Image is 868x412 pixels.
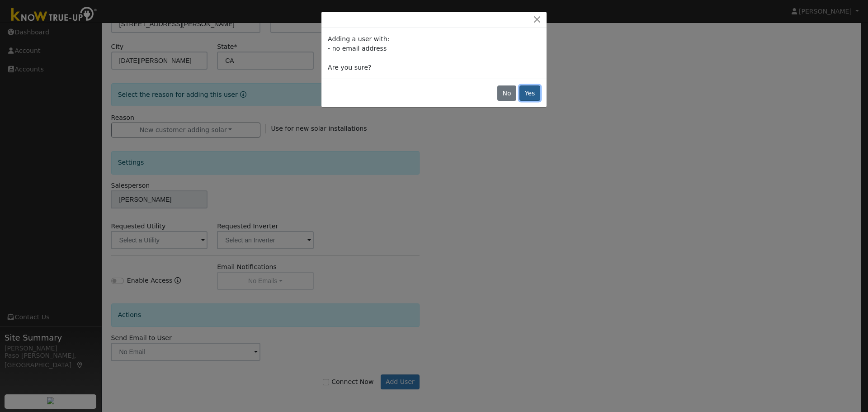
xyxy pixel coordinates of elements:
span: Adding a user with: [328,35,389,43]
button: Close [531,15,543,24]
span: Are you sure? [328,64,371,71]
button: No [497,85,516,101]
span: - no email address [328,45,387,52]
button: Yes [519,85,540,101]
